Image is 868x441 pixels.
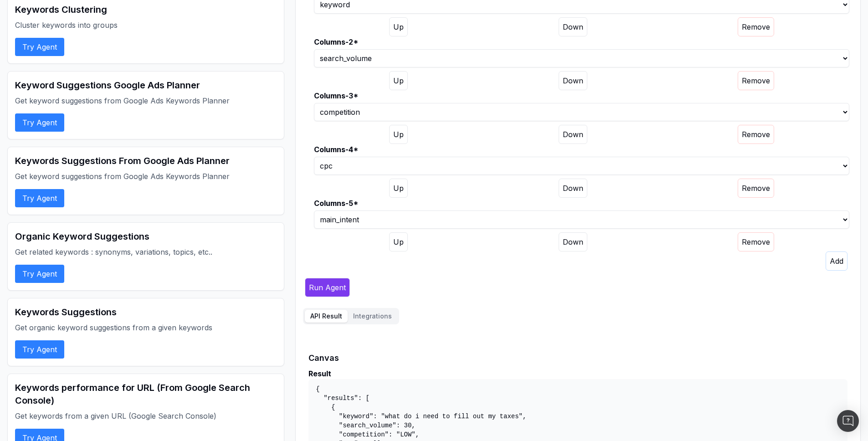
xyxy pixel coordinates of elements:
[559,71,587,90] button: Move down
[15,265,64,283] button: Try Agent
[305,310,348,323] button: API Result
[305,278,350,297] button: Run Agent
[389,125,408,144] button: Move up
[15,171,277,182] p: Get keyword suggestions from Google Ads Keywords Planner
[15,20,277,31] p: Cluster keywords into groups
[15,189,64,207] button: Try Agent
[314,36,849,47] label: Columns-2
[15,322,277,333] p: Get organic keyword suggestions from a given keywords
[738,17,774,36] button: Remove
[389,179,408,198] button: Move up
[738,71,774,90] button: Remove
[738,232,774,251] button: Remove
[314,144,849,155] label: Columns-4
[15,230,277,243] h2: Organic Keyword Suggestions
[559,125,587,144] button: Move down
[15,381,277,407] h2: Keywords performance for URL (From Google Search Console)
[308,368,847,379] div: Result
[15,154,277,167] h2: Keywords Suggestions From Google Ads Planner
[389,71,408,90] button: Move up
[308,352,847,364] h2: Canvas
[15,95,277,106] p: Get keyword suggestions from Google Ads Keywords Planner
[314,198,849,209] label: Columns-5
[348,310,397,323] button: Integrations
[15,79,277,92] h2: Keyword Suggestions Google Ads Planner
[15,3,277,16] h2: Keywords Clustering
[559,232,587,251] button: Move down
[15,410,277,421] p: Get keywords from a given URL (Google Search Console)
[738,179,774,198] button: Remove
[826,251,847,271] button: Add
[15,113,64,132] button: Try Agent
[559,179,587,198] button: Move down
[559,17,587,36] button: Move down
[15,306,277,318] h2: Keywords Suggestions
[837,410,859,432] div: Open Intercom Messenger
[389,232,408,251] button: Move up
[15,246,277,257] p: Get related keywords : synonyms, variations, topics, etc..
[389,17,408,36] button: Move up
[738,125,774,144] button: Remove
[15,340,64,359] button: Try Agent
[15,38,64,56] button: Try Agent
[314,90,849,101] label: Columns-3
